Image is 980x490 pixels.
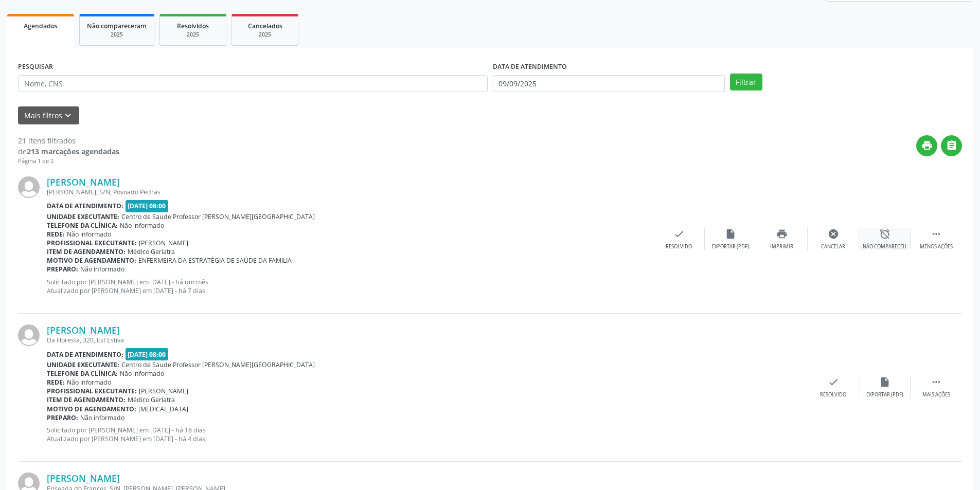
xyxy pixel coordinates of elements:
[673,228,685,240] i: check
[920,243,953,250] div: Menos ações
[946,140,957,151] i: 
[47,278,653,295] p: Solicitado por [PERSON_NAME] em [DATE] - há um mês Atualizado por [PERSON_NAME] em [DATE] - há 7 ...
[121,212,315,221] span: Centro de Saude Professor [PERSON_NAME][GEOGRAPHIC_DATA]
[126,348,169,360] span: [DATE] 08:00
[47,336,808,344] div: Da Floresta, 320, Esf Estiva
[47,405,136,413] b: Motivo de agendamento:
[67,230,111,239] span: Não informado
[139,239,188,247] span: [PERSON_NAME]
[730,74,762,91] button: Filtrar
[725,228,736,240] i: insert_drive_file
[828,376,839,388] i: check
[18,75,488,93] input: Nome, CNS
[27,147,119,156] strong: 213 marcações agendadas
[47,395,126,404] b: Item de agendamento:
[47,265,78,274] b: Preparo:
[24,22,58,30] span: Agendados
[120,369,164,378] span: Não informado
[879,376,890,388] i: insert_drive_file
[139,387,188,395] span: [PERSON_NAME]
[128,395,175,404] span: Médico Geriatra
[47,247,126,256] b: Item de agendamento:
[770,243,793,250] div: Imprimir
[47,378,65,387] b: Rede:
[47,473,120,484] a: [PERSON_NAME]
[138,405,188,413] span: [MEDICAL_DATA]
[666,243,692,250] div: Resolvido
[879,228,890,240] i: alarm_off
[67,378,111,387] span: Não informado
[80,265,124,274] span: Não informado
[821,243,845,250] div: Cancelar
[138,256,292,265] span: ENFERMEIRA DA ESTRATÉGIA DE SAÚDE DA FAMILIA
[863,243,906,250] div: Não compareceu
[47,369,118,378] b: Telefone da clínica:
[177,22,209,30] span: Resolvidos
[18,135,119,146] div: 21 itens filtrados
[941,135,962,156] button: 
[47,221,118,230] b: Telefone da clínica:
[47,230,65,239] b: Rede:
[820,391,846,398] div: Resolvido
[62,110,74,121] i: keyboard_arrow_down
[47,413,78,422] b: Preparo:
[47,360,119,369] b: Unidade executante:
[47,239,137,247] b: Profissional executante:
[47,350,123,359] b: Data de atendimento:
[18,324,40,346] img: img
[121,360,315,369] span: Centro de Saude Professor [PERSON_NAME][GEOGRAPHIC_DATA]
[493,59,567,75] label: DATA DE ATENDIMENTO
[80,413,124,422] span: Não informado
[18,59,53,75] label: PESQUISAR
[776,228,788,240] i: print
[248,22,282,30] span: Cancelados
[47,202,123,210] b: Data de atendimento:
[493,75,725,93] input: Selecione um intervalo
[931,228,942,240] i: 
[87,22,147,30] span: Não compareceram
[120,221,164,230] span: Não informado
[18,106,79,124] button: Mais filtroskeyboard_arrow_down
[18,157,119,166] div: Página 1 de 2
[916,135,937,156] button: print
[866,391,903,398] div: Exportar (PDF)
[47,188,653,196] div: [PERSON_NAME], S/N, Povoado Pedras
[167,31,219,39] div: 2025
[128,247,175,256] span: Médico Geriatra
[47,176,120,188] a: [PERSON_NAME]
[47,324,120,336] a: [PERSON_NAME]
[47,426,808,443] p: Solicitado por [PERSON_NAME] em [DATE] - há 18 dias Atualizado por [PERSON_NAME] em [DATE] - há 4...
[126,200,169,212] span: [DATE] 08:00
[18,176,40,198] img: img
[47,256,136,265] b: Motivo de agendamento:
[828,228,839,240] i: cancel
[87,31,147,39] div: 2025
[47,387,137,395] b: Profissional executante:
[239,31,291,39] div: 2025
[712,243,749,250] div: Exportar (PDF)
[47,212,119,221] b: Unidade executante:
[921,140,933,151] i: print
[931,376,942,388] i: 
[18,146,119,157] div: de
[922,391,950,398] div: Mais ações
